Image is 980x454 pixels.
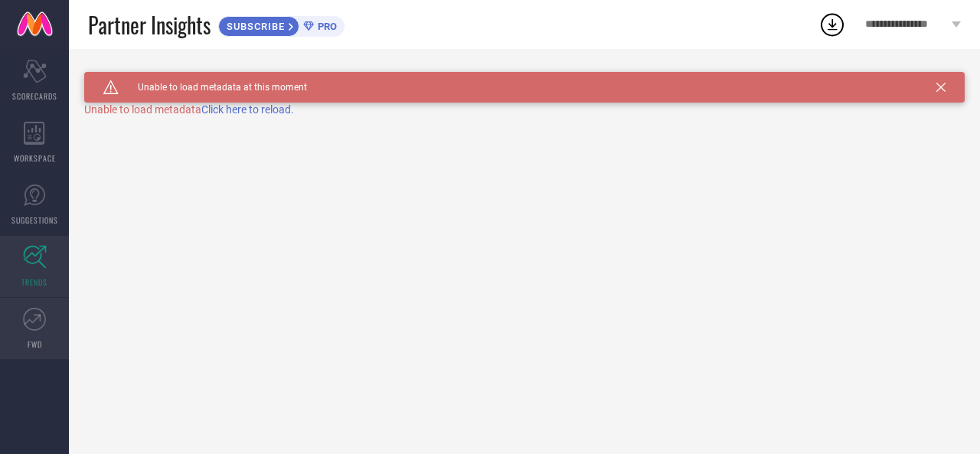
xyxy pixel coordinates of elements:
span: Unable to load metadata at this moment [119,82,307,93]
span: Click here to reload. [201,103,294,116]
a: SUBSCRIBEPRO [218,12,345,37]
span: PRO [314,21,337,32]
h1: TRENDS [84,72,129,84]
span: FWD [28,338,42,350]
div: Open download list [818,11,846,38]
span: SCORECARDS [12,90,57,102]
span: WORKSPACE [14,152,56,164]
span: TRENDS [21,276,47,288]
div: Unable to load metadata [84,103,965,116]
span: Partner Insights [88,9,211,41]
span: SUBSCRIBE [219,21,289,32]
span: SUGGESTIONS [11,214,58,226]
